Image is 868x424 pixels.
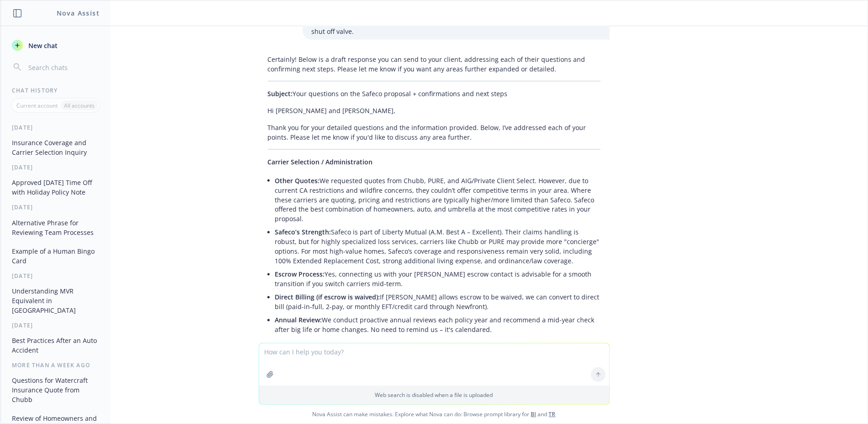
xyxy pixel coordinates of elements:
p: Hi [PERSON_NAME] and [PERSON_NAME], [268,106,601,115]
span: Safeco’s Strength: [275,228,331,237]
button: Understanding MVR Equivalent in [GEOGRAPHIC_DATA] [8,283,103,318]
p: Current account [16,102,58,109]
button: Approved [DATE] Time Off with Holiday Policy Note [8,175,103,200]
p: All accounts [64,102,95,109]
span: Other Quotes: [275,176,320,185]
input: Search chats [27,61,99,74]
li: Yes, connecting us with your [PERSON_NAME] escrow contact is advisable for a smooth transition if... [275,268,601,291]
div: Chat History [1,87,110,94]
p: Thank you for your detailed questions and the information provided. Below, I’ve addressed each of... [268,123,601,142]
li: Safeco is part of Liberty Mutual (A.M. Best A – Excellent). Their claims handling is robust, but ... [275,226,601,268]
div: [DATE] [1,203,110,211]
p: Certainly! Below is a draft response you can send to your client, addressing each of their questi... [268,54,601,74]
button: New chat [8,37,103,54]
button: Example of a Human Bingo Card [8,244,103,268]
button: Best Practices After an Auto Accident [8,333,103,358]
p: Your questions on the Safeco proposal + confirmations and next steps [268,89,601,98]
div: [DATE] [1,321,110,329]
span: Subject: [268,89,293,98]
h1: Nova Assist [57,8,100,18]
div: [DATE] [1,272,110,280]
span: Direct Billing (if escrow is waived): [275,293,380,302]
button: Insurance Coverage and Carrier Selection Inquiry [8,135,103,160]
div: More than a week ago [1,361,110,369]
div: [DATE] [1,163,110,171]
span: Nova Assist can make mistakes. Explore what Nova can do: Browse prompt library for and [4,405,864,424]
a: BI [531,410,537,418]
li: If [PERSON_NAME] allows escrow to be waived, we can convert to direct bill (paid-in-full, 2-pay, ... [275,291,601,314]
p: Web search is disabled when a file is uploaded [265,391,604,399]
span: Annual Review: [275,316,322,325]
li: We requested quotes from Chubb, PURE, and AIG/Private Client Select. However, due to current CA r... [275,174,601,226]
span: New chat [27,41,58,50]
button: Questions for Watercraft Insurance Quote from Chubb [8,373,103,407]
button: Alternative Phrase for Reviewing Team Processes [8,215,103,240]
div: [DATE] [1,124,110,131]
a: TR [549,410,556,418]
span: Carrier Selection / Administration [268,158,373,166]
li: We conduct proactive annual reviews each policy year and recommend a mid-year check after big lif... [275,314,601,337]
span: Escrow Process: [275,270,325,279]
